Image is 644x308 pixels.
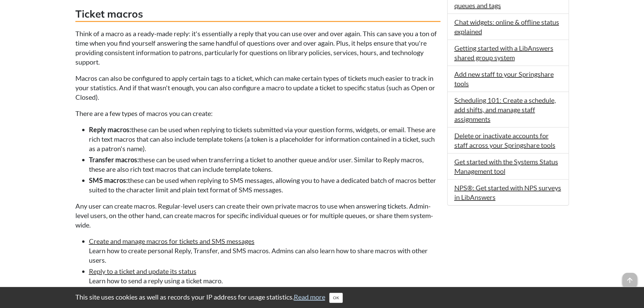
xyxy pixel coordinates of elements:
[89,176,128,184] strong: SMS macros:
[454,132,555,149] a: Delete or inactivate accounts for staff across your Springshare tools
[622,273,637,288] span: arrow_upward
[454,184,561,201] a: NPS®: Get started with NPS surveys in LibAnswers
[454,70,554,88] a: Add new staff to your Springshare tools
[89,267,196,275] a: Reply to a ticket and update its status
[89,175,440,194] li: these can be used when replying to SMS messages, allowing you to have a dedicated batch of macros...
[329,293,343,303] button: Close
[75,7,440,22] h3: Ticket macros
[75,29,440,67] p: Think of a macro as a ready-made reply: it's essentially a reply that you can use over and over a...
[454,18,559,35] a: Chat widgets: online & offline status explained
[454,158,558,175] a: Get started with the Systems Status Management tool
[454,44,553,62] a: Getting started with a LibAnswers shared group system
[294,293,325,301] a: Read more
[89,236,440,265] li: Learn how to create personal Reply, Transfer, and SMS macros. Admins can also learn how to share ...
[75,201,440,230] p: Any user can create macros. Regular-level users can create their own private macros to use when a...
[622,274,637,282] a: arrow_upward
[89,125,131,134] strong: Reply macros:
[89,125,440,153] li: these can be used when replying to tickets submitted via your question forms, widgets, or email. ...
[75,109,440,118] p: There are a few types of macros you can create:
[89,156,139,164] strong: Transfer macros:
[89,237,255,245] a: Create and manage macros for tickets and SMS messages
[89,266,440,285] li: Learn how to send a reply using a ticket macro.
[454,96,556,123] a: Scheduling 101: Create a schedule, add shifts, and manage staff assignments
[75,73,440,102] p: Macros can also be configured to apply certain tags to a ticket, which can make certain types of ...
[89,155,440,174] li: these can be used when transferring a ticket to another queue and/or user. Similar to Reply macro...
[69,292,576,303] div: This site uses cookies as well as records your IP address for usage statistics.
